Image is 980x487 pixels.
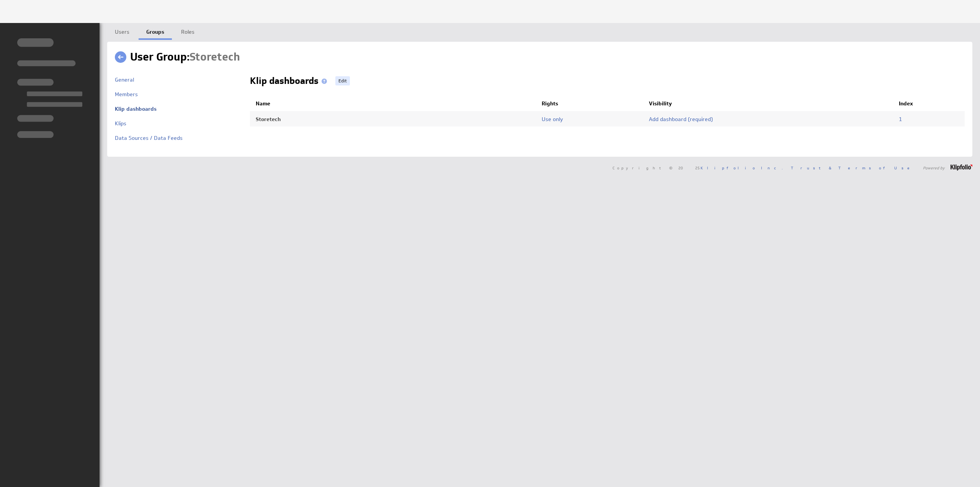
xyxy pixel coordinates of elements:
th: Index [893,96,965,112]
a: Roles [173,23,202,38]
a: Trust & Terms of Use [791,165,915,171]
td: Use only [536,111,643,126]
td: Add dashboard (required) [643,111,893,126]
a: Klipfolio Inc. [701,165,783,171]
th: Visibility [643,96,893,112]
th: Name [250,96,536,112]
a: Members [115,91,138,98]
span: Powered by [923,166,945,170]
a: General [115,76,134,83]
a: Users [107,23,137,38]
a: Storetech [256,116,281,123]
img: logo-footer.png [951,164,972,171]
th: Rights [536,96,643,112]
h2: Klip dashboards [250,76,330,89]
span: Storetech [189,50,240,64]
h1: User Group: [130,49,240,65]
a: Klip dashboards [115,105,157,112]
span: Copyright © 2025 [612,166,783,170]
a: Edit [335,76,350,85]
td: 1 [893,111,965,126]
img: skeleton-sidenav.svg [17,38,82,138]
a: Groups [139,23,172,38]
a: Klips [115,120,126,127]
a: Data Sources / Data Feeds [115,134,183,141]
